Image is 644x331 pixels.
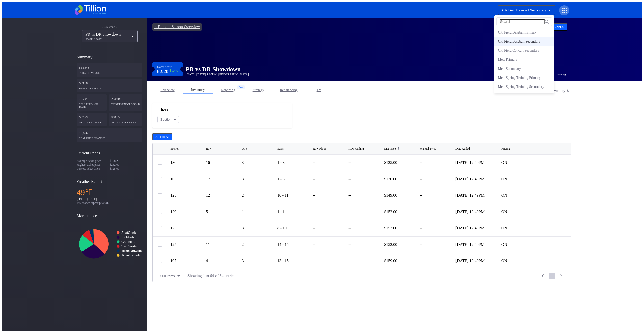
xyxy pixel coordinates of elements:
div: Mets Spring Training Primary [498,76,541,80]
div: Mets Secondary [498,67,521,71]
div: Citi Field Concert Secondary [498,49,540,53]
div: Citi Field Baseball Secondary [498,40,541,44]
div: Mets Spring Training Secondary [498,85,544,89]
div: Mets Primary [498,58,518,62]
div: Citi Field Baseball Primary [498,30,537,35]
input: Search [500,19,545,24]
